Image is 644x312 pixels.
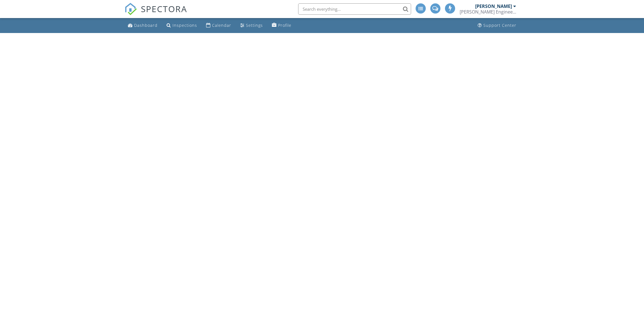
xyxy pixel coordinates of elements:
[475,3,512,9] div: [PERSON_NAME]
[278,23,291,28] div: Profile
[460,9,516,15] div: Hedderman Engineering. INC.
[134,23,158,28] div: Dashboard
[238,20,265,31] a: Settings
[212,23,231,28] div: Calendar
[475,20,519,31] a: Support Center
[483,23,516,28] div: Support Center
[246,23,263,28] div: Settings
[125,8,187,19] a: SPECTORA
[125,3,137,15] img: The Best Home Inspection Software - Spectora
[298,3,411,15] input: Search everything...
[173,23,197,28] div: Inspections
[270,20,294,31] a: Profile
[141,3,187,15] span: SPECTORA
[204,20,233,31] a: Calendar
[126,20,160,31] a: Dashboard
[164,20,199,31] a: Inspections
